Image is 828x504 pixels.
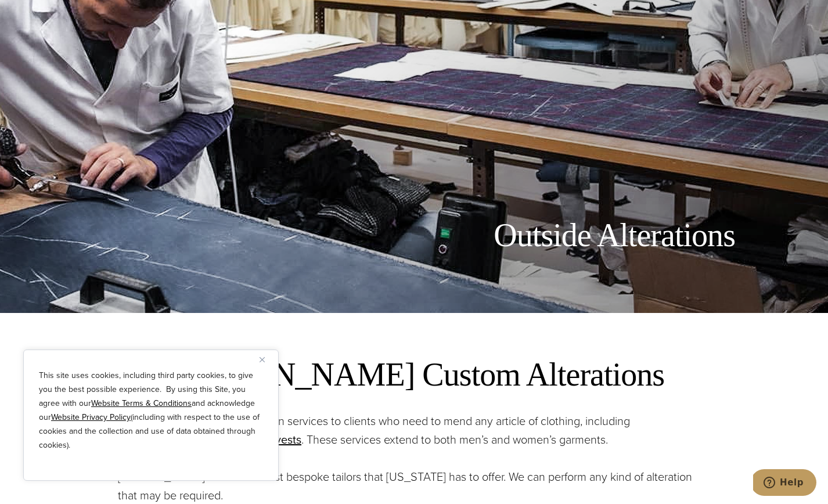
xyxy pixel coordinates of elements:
[39,369,263,452] p: This site uses cookies, including third party cookies, to give you the best possible experience. ...
[51,411,131,423] a: Website Privacy Policy
[753,469,816,498] iframe: Opens a widget where you can chat to one of our agents
[91,397,192,409] a: Website Terms & Conditions
[494,216,735,255] h1: Outside Alterations
[275,431,301,448] a: vests
[260,352,273,366] button: Close
[260,357,265,362] img: Close
[118,354,710,395] h2: [PERSON_NAME] Custom Alterations
[118,412,710,449] p: [PERSON_NAME] offers alteration services to clients who need to mend any article of clothing, inc...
